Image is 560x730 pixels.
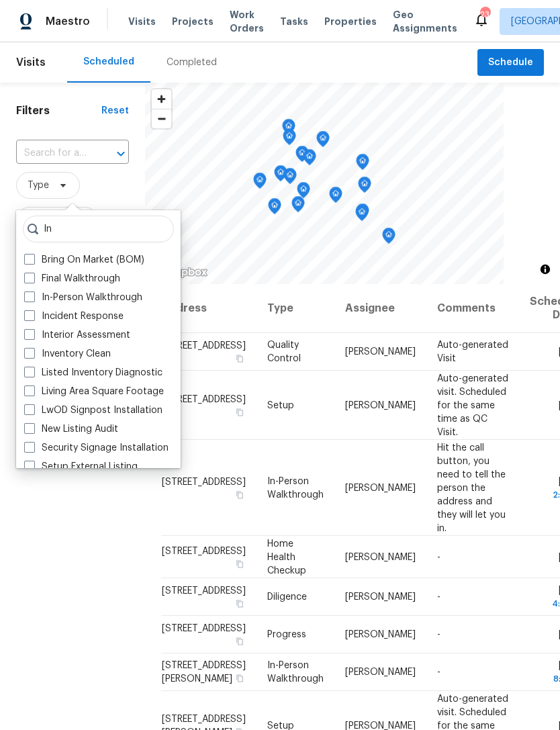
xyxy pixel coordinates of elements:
[437,668,440,677] span: -
[162,546,246,555] span: [STREET_ADDRESS]
[382,228,395,248] div: Map marker
[267,592,307,602] span: Diligence
[230,8,264,35] span: Work Orders
[437,340,508,363] span: Auto-generated Visit
[234,557,246,569] button: Copy Address
[24,460,138,473] label: Setup External Listing
[345,721,416,730] span: [PERSON_NAME]
[437,443,506,533] span: Hit the call button, you need to tell the person the address and they will let you in.
[234,353,246,365] button: Copy Address
[24,291,142,304] label: In-Person Walkthrough
[16,104,101,118] h1: Filters
[488,54,533,71] span: Schedule
[234,635,246,647] button: Copy Address
[167,56,217,69] div: Completed
[162,341,246,351] span: [STREET_ADDRESS]
[162,394,246,404] span: [STREET_ADDRESS]
[234,672,246,684] button: Copy Address
[268,198,281,219] div: Map marker
[437,592,440,602] span: -
[355,205,369,226] div: Map marker
[16,143,91,164] input: Search for an address...
[24,404,162,417] label: LwOD Signpost Installation
[283,168,297,189] div: Map marker
[356,203,369,224] div: Map marker
[24,422,118,436] label: New Listing Audit
[162,661,246,684] span: [STREET_ADDRESS][PERSON_NAME]
[345,630,416,639] span: [PERSON_NAME]
[24,347,111,361] label: Inventory Clean
[83,55,134,69] div: Scheduled
[345,483,416,492] span: [PERSON_NAME]
[345,592,416,602] span: [PERSON_NAME]
[162,586,246,596] span: [STREET_ADDRESS]
[345,552,416,561] span: [PERSON_NAME]
[345,347,416,357] span: [PERSON_NAME]
[537,261,553,277] button: Toggle attribution
[426,284,519,333] th: Comments
[24,310,124,323] label: Incident Response
[329,187,342,208] div: Map marker
[267,721,294,730] span: Setup
[234,488,246,500] button: Copy Address
[256,284,334,333] th: Type
[345,668,416,677] span: [PERSON_NAME]
[267,661,324,684] span: In-Person Walkthrough
[152,89,171,109] button: Zoom in
[282,119,295,140] div: Map marker
[393,8,457,35] span: Geo Assignments
[24,366,162,379] label: Listed Inventory Diagnostic
[145,83,504,284] canvas: Map
[280,17,308,26] span: Tasks
[101,104,129,118] div: Reset
[267,476,324,499] span: In-Person Walkthrough
[24,272,120,285] label: Final Walkthrough
[303,149,316,170] div: Map marker
[24,385,164,398] label: Living Area Square Footage
[234,406,246,418] button: Copy Address
[437,552,440,561] span: -
[234,598,246,610] button: Copy Address
[253,173,267,193] div: Map marker
[162,624,246,633] span: [STREET_ADDRESS]
[128,15,156,28] span: Visits
[267,340,301,363] span: Quality Control
[24,441,169,455] label: Security Signage Installation
[16,48,46,77] span: Visits
[477,49,544,77] button: Schedule
[334,284,426,333] th: Assignee
[267,400,294,410] span: Setup
[267,630,306,639] span: Progress
[152,109,171,128] button: Zoom out
[291,196,305,217] div: Map marker
[46,15,90,28] span: Maestro
[274,165,287,186] div: Map marker
[316,131,330,152] div: Map marker
[161,284,256,333] th: Address
[324,15,377,28] span: Properties
[24,253,144,267] label: Bring On Market (BOM)
[541,262,549,277] span: Toggle attribution
[111,144,130,163] button: Open
[162,477,246,486] span: [STREET_ADDRESS]
[437,373,508,437] span: Auto-generated visit. Scheduled for the same time as QC Visit.
[172,15,214,28] span: Projects
[356,154,369,175] div: Map marker
[345,400,416,410] span: [PERSON_NAME]
[295,146,309,167] div: Map marker
[297,182,310,203] div: Map marker
[267,539,306,575] span: Home Health Checkup
[24,328,130,342] label: Interior Assessment
[283,129,296,150] div: Map marker
[358,177,371,197] div: Map marker
[437,630,440,639] span: -
[28,179,49,192] span: Type
[480,8,489,21] div: 23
